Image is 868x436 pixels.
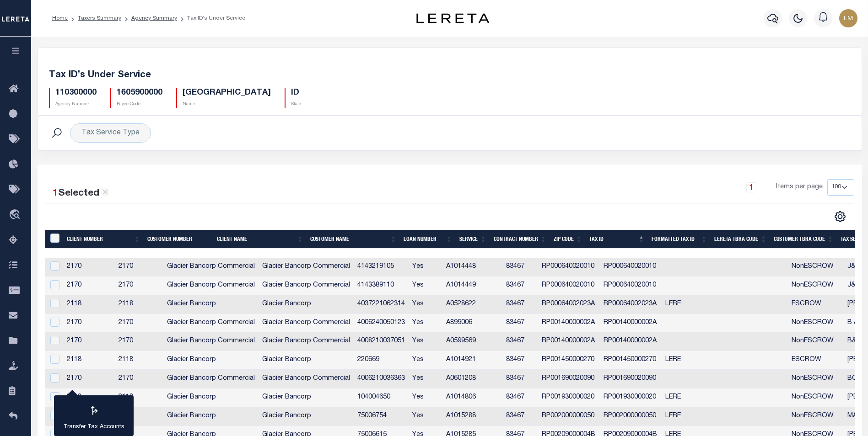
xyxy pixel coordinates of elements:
td: LERE [662,295,721,314]
td: Glacier Bancorp Commercial [163,314,259,333]
h5: 110300000 [55,88,97,98]
td: Glacier Bancorp Commercial [163,370,259,388]
td: 4037221062314 [354,295,409,314]
td: NonESCROW [788,407,844,426]
td: RP00140000002A [600,314,662,333]
td: ESCROW [788,295,844,314]
a: Home [52,16,68,21]
td: RP00064002023A [600,295,662,314]
span: 1 [53,189,58,198]
td: 83467 [502,370,538,388]
h5: [GEOGRAPHIC_DATA] [183,88,271,98]
td: Yes [409,314,442,333]
p: Name [183,101,271,108]
td: RP001690020090 [600,370,662,388]
td: A1015288 [442,407,502,426]
th: Client Number: activate to sort column ascending [63,230,144,249]
td: 2170 [63,332,115,351]
td: Yes [409,370,442,388]
td: 2118 [115,388,163,407]
td: ESCROW [788,351,844,370]
td: 4143219105 [354,258,409,276]
td: 83467 [502,351,538,370]
td: Glacier Bancorp Commercial [163,276,259,295]
td: NonESCROW [788,314,844,333]
td: 83467 [502,258,538,276]
td: Glacier Bancorp Commercial [259,276,354,295]
p: Payee Code [117,101,162,108]
td: RP000640020010 [600,276,662,295]
td: 83467 [502,314,538,333]
td: RP000640020010 [538,276,600,295]
td: Yes [409,258,442,276]
td: 2170 [115,258,163,276]
td: 4006210036363 [354,370,409,388]
td: RP002000000050 [538,407,600,426]
td: Glacier Bancorp Commercial [163,332,259,351]
td: 2118 [115,407,163,426]
td: RP000640020010 [600,258,662,276]
td: A899006 [442,314,502,333]
td: RP001450000270 [538,351,600,370]
td: 2118 [63,295,115,314]
th: Formatted Tax ID: activate to sort column ascending [648,230,711,249]
div: Selected [53,186,109,201]
th: LERETA TBRA Code: activate to sort column ascending [711,230,770,249]
td: Glacier Bancorp [163,407,259,426]
td: Glacier Bancorp [259,351,354,370]
img: logo-dark.svg [416,13,490,23]
td: 83467 [502,276,538,295]
td: A0528622 [442,295,502,314]
th: Customer Number [144,230,213,249]
h5: 1605900000 [117,88,162,98]
td: 220669 [354,351,409,370]
th: &nbsp; [45,230,64,249]
td: LERE [662,407,721,426]
td: Glacier Bancorp [259,407,354,426]
td: A1014921 [442,351,502,370]
a: 1 [746,182,756,192]
td: 2170 [63,258,115,276]
td: RP001450000270 [600,351,662,370]
td: RP001690020090 [538,370,600,388]
td: 2170 [115,314,163,333]
p: Transfer Tax Accounts [64,423,124,432]
td: 83467 [502,388,538,407]
td: LERE [662,351,721,370]
td: LERE [662,388,721,407]
img: svg+xml;base64,PHN2ZyB4bWxucz0iaHR0cDovL3d3dy53My5vcmcvMjAwMC9zdmciIHBvaW50ZXItZXZlbnRzPSJub25lIi... [839,9,857,27]
td: 2170 [115,370,163,388]
div: Tax Service Type [70,123,151,143]
p: Agency Number [55,101,97,108]
td: 75006754 [354,407,409,426]
i: travel_explore [9,209,23,221]
td: RP001930000020 [600,388,662,407]
td: A1014449 [442,276,502,295]
td: 2118 [63,351,115,370]
td: 2170 [63,370,115,388]
td: 2170 [115,276,163,295]
th: Service: activate to sort column ascending [456,230,490,249]
td: RP002000000050 [600,407,662,426]
td: 4008210037051 [354,332,409,351]
a: Taxers Summary [78,16,121,21]
td: NonESCROW [788,332,844,351]
td: A1014448 [442,258,502,276]
td: 2118 [115,295,163,314]
td: RP00140000002A [600,332,662,351]
th: Zip Code: activate to sort column ascending [550,230,586,249]
td: Glacier Bancorp Commercial [259,370,354,388]
td: Glacier Bancorp [259,388,354,407]
h5: ID [291,88,301,98]
td: Glacier Bancorp [163,295,259,314]
td: Glacier Bancorp Commercial [259,332,354,351]
td: RP000640020010 [538,258,600,276]
td: A0599569 [442,332,502,351]
td: 2118 [115,351,163,370]
th: Contract Number: activate to sort column ascending [490,230,550,249]
td: Glacier Bancorp Commercial [163,258,259,276]
td: Yes [409,295,442,314]
th: Client Name: activate to sort column ascending [213,230,307,249]
td: NonESCROW [788,388,844,407]
th: Customer TBRA Code: activate to sort column ascending [770,230,837,249]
